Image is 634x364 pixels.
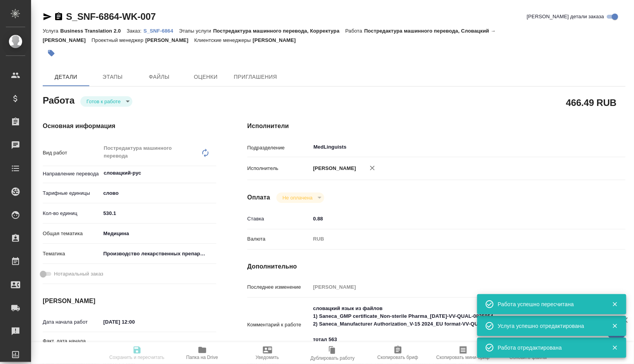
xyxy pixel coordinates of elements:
[276,192,324,203] div: Готов к работе
[43,170,101,178] p: Направление перевода
[127,28,143,34] p: Заказ:
[590,146,591,148] button: Open
[43,149,101,157] p: Вид работ
[247,193,270,202] h4: Оплата
[80,96,132,107] div: Готов к работе
[194,37,253,43] p: Клиентские менеджеры
[43,28,60,34] p: Услуга
[527,13,604,21] span: [PERSON_NAME] детали заказа
[43,337,101,353] p: Факт. дата начала работ
[104,342,170,364] button: Сохранить и пересчитать
[101,247,216,260] div: Производство лекарственных препаратов
[256,355,279,360] span: Уведомить
[66,11,156,22] a: S_SNF-6864-WK-007
[101,316,168,328] input: ✎ Введи что-нибудь
[498,300,600,308] div: Работа успешно пересчитана
[365,342,431,364] button: Скопировать бриф
[280,194,315,201] button: Не оплачена
[109,355,165,360] span: Сохранить и пересчитать
[92,37,145,43] p: Проектный менеджер
[141,72,178,82] span: Файлы
[43,250,101,258] p: Тематика
[498,322,600,330] div: Услуга успешно отредактирована
[101,208,216,219] input: ✎ Введи что-нибудь
[43,189,101,197] p: Тарифные единицы
[345,28,364,34] p: Работа
[310,302,594,346] textarea: словацкий язык из файлов 1) Saneca_GMP certificate_Non-sterile Pharma_[DATE]-VV-QUAL-0825054 2) S...
[101,187,216,200] div: слово
[247,165,310,172] p: Исполнитель
[145,37,194,43] p: [PERSON_NAME]
[300,342,365,364] button: Дублировать работу
[247,144,310,152] p: Подразделение
[253,37,302,43] p: [PERSON_NAME]
[247,283,310,291] p: Последнее изменение
[310,165,356,172] p: [PERSON_NAME]
[170,342,235,364] button: Папка на Drive
[436,355,490,360] span: Скопировать мини-бриф
[43,296,216,306] h4: [PERSON_NAME]
[186,355,218,360] span: Папка на Drive
[187,72,224,82] span: Оценки
[94,72,131,82] span: Этапы
[54,270,103,278] span: Нотариальный заказ
[607,322,623,329] button: Закрыть
[43,12,52,21] button: Скопировать ссылку для ЯМессенджера
[247,321,310,329] p: Комментарий к работе
[566,96,617,109] h2: 466.49 RUB
[43,230,101,237] p: Общая тематика
[377,355,418,360] span: Скопировать бриф
[607,344,623,351] button: Закрыть
[498,344,600,352] div: Работа отредактирована
[43,93,75,107] h2: Работа
[247,215,310,223] p: Ставка
[43,318,101,326] p: Дата начала работ
[84,98,123,105] button: Готов к работе
[364,159,381,177] button: Удалить исполнителя
[144,28,179,34] p: S_SNF-6864
[43,45,60,62] button: Добавить тэг
[144,27,179,34] a: S_SNF-6864
[43,210,101,217] p: Кол-во единиц
[247,121,625,131] h4: Исполнители
[101,339,168,350] input: Пустое поле
[212,172,214,174] button: Open
[47,72,85,82] span: Детали
[247,262,625,271] h4: Дополнительно
[247,235,310,243] p: Валюта
[60,28,127,34] p: Business Translation 2.0
[43,121,216,131] h4: Основная информация
[310,232,594,246] div: RUB
[235,342,300,364] button: Уведомить
[607,301,623,308] button: Закрыть
[54,12,63,21] button: Скопировать ссылку
[101,227,216,240] div: Медицина
[234,72,277,82] span: Приглашения
[311,355,355,361] span: Дублировать работу
[431,342,496,364] button: Скопировать мини-бриф
[310,213,594,224] input: ✎ Введи что-нибудь
[213,28,345,34] p: Постредактура машинного перевода, Корректура
[179,28,213,34] p: Этапы услуги
[310,281,594,293] input: Пустое поле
